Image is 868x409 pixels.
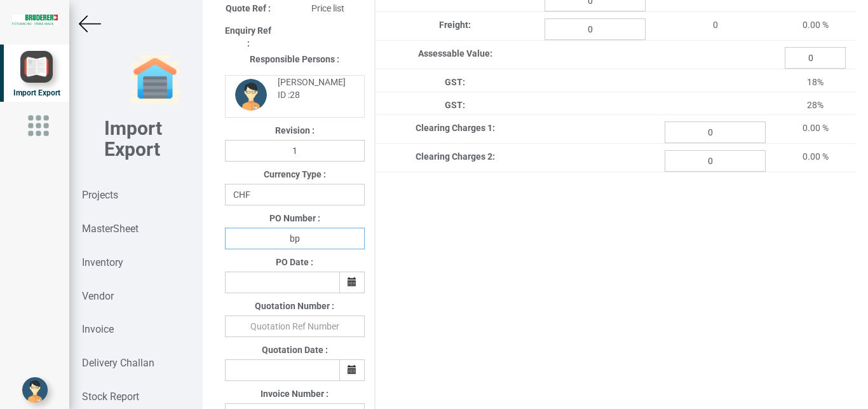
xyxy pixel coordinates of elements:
label: PO Number : [269,212,320,225]
label: Clearing Charges 1: [416,121,495,134]
label: Quote Ref : [226,2,271,15]
label: GST: [445,76,465,88]
strong: Projects [82,189,118,201]
span: 0.00 % [803,20,829,30]
label: Assessable Value: [418,47,492,60]
input: Revision [225,140,365,162]
input: PO Number [225,228,365,249]
label: Enquiry Ref : [225,24,272,50]
label: Responsible Persons : [250,53,339,66]
label: Invoice Number : [261,387,329,400]
label: PO Date : [276,256,313,268]
strong: Inventory [82,256,123,268]
input: Quotation Ref Number [225,315,365,337]
strong: Delivery Challan [82,357,154,369]
span: 0.00 % [803,151,829,162]
div: [PERSON_NAME] ID : [268,76,354,101]
label: Freight: [439,18,471,31]
span: Import Export [13,88,60,97]
strong: Invoice [82,323,114,335]
label: Currency Type : [264,168,326,181]
strong: 28 [290,90,300,100]
strong: MasterSheet [82,223,139,235]
span: 0.00 % [803,123,829,133]
strong: Stock Report [82,391,139,403]
label: Clearing Charges 2: [416,150,495,163]
img: DP [235,79,267,111]
strong: Vendor [82,290,114,302]
span: Price list [311,3,344,13]
span: 0 [713,20,718,30]
span: 18% [807,77,824,87]
label: GST: [445,99,465,111]
b: Import Export [104,117,162,160]
label: Revision : [275,124,315,137]
img: garage-closed.png [130,54,180,105]
label: Quotation Number : [255,300,334,312]
label: Quotation Date : [262,343,328,356]
span: 28% [807,100,824,110]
